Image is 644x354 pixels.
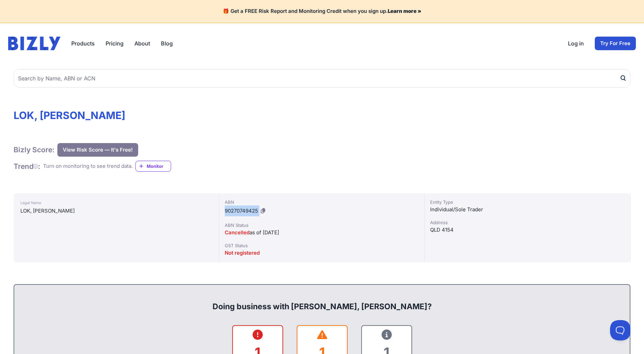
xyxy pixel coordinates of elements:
div: LOK, [PERSON_NAME] [20,207,212,215]
a: Log in [568,39,584,47]
span: Monitor [147,163,171,170]
div: as of [DATE] [225,229,419,237]
button: Products [71,39,95,47]
a: Blog [161,39,173,47]
h1: LOK, [PERSON_NAME] [14,109,630,121]
div: ABN [225,199,419,205]
span: Not registered [225,250,260,256]
a: Try For Free [595,37,636,50]
input: Search by Name, ABN or ACN [14,69,630,87]
div: Legal Name [20,199,212,207]
h4: 🎁 Get a FREE Risk Report and Monitoring Credit when you sign up. [8,8,636,15]
a: Monitor [135,161,171,172]
div: ABN Status [225,222,419,229]
div: Entity Type [430,199,625,205]
iframe: Toggle Customer Support [610,320,630,340]
span: Cancelled [225,229,250,236]
button: View Risk Score — It's Free! [57,143,138,157]
div: Doing business with [PERSON_NAME], [PERSON_NAME]? [21,290,623,312]
div: QLD 4154 [430,226,625,234]
div: Turn on monitoring to see trend data. [43,162,133,170]
div: Individual/Sole Trader [430,205,625,214]
a: Pricing [106,39,124,47]
div: Address [430,219,625,226]
a: Learn more » [388,8,421,14]
h1: Trend : [14,162,40,171]
h1: Bizly Score: [14,145,55,154]
div: GST Status [225,242,419,249]
span: 90270749425 [225,208,258,214]
a: About [134,39,150,47]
